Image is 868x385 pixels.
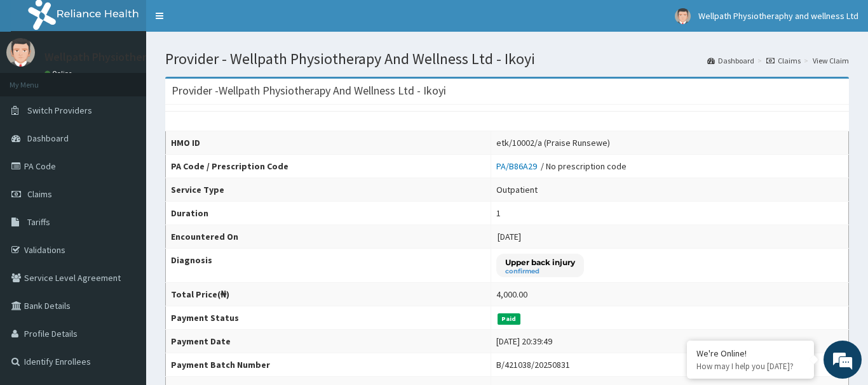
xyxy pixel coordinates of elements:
div: 1 [496,207,501,219]
span: Dashboard [27,133,69,144]
div: We're Online! [696,348,804,359]
th: PA Code / Prescription Code [166,155,491,178]
span: Paid [498,313,520,325]
h3: Provider - Wellpath Physiotherapy And Wellness Ltd - Ikoyi [172,85,446,96]
span: Claims [27,188,52,200]
th: Duration [166,202,491,225]
th: Payment Batch Number [166,353,491,377]
th: Service Type [166,178,491,202]
th: Diagnosis [166,249,491,283]
div: etk/10002/a (Praise Runsewe) [496,136,610,149]
span: [DATE] [498,231,521,242]
th: HMO ID [166,131,491,155]
div: Outpatient [496,183,538,196]
p: Wellpath Physiotheraphy and wellness Ltd [44,51,257,63]
span: Wellpath Physiotheraphy and wellness Ltd [698,10,858,22]
span: Switch Providers [27,105,92,116]
div: B/421038/20250831 [496,358,570,371]
div: 4,000.00 [496,288,527,301]
h1: Provider - Wellpath Physiotherapy And Wellness Ltd - Ikoyi [165,51,849,67]
a: Claims [766,55,801,66]
div: / No prescription code [496,160,627,173]
p: Upper back injury [505,257,575,268]
th: Payment Status [166,306,491,330]
img: User Image [675,8,691,24]
span: Tariffs [27,216,50,228]
a: Online [44,69,75,78]
div: [DATE] 20:39:49 [496,335,552,348]
a: Dashboard [707,55,754,66]
small: confirmed [505,268,575,275]
th: Encountered On [166,225,491,249]
th: Payment Date [166,330,491,353]
p: How may I help you today? [696,361,804,372]
img: User Image [6,38,35,67]
a: View Claim [813,55,849,66]
a: PA/B86A29 [496,160,541,172]
th: Total Price(₦) [166,283,491,306]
